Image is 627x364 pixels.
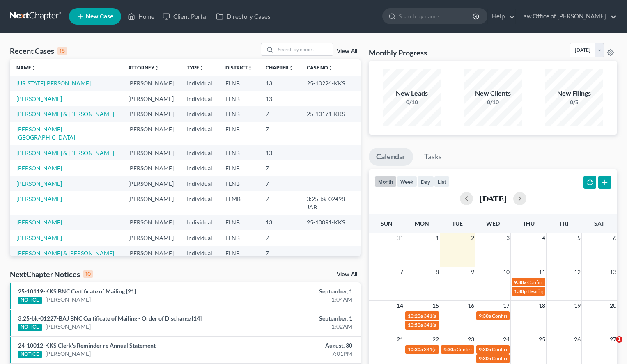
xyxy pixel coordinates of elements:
[408,346,423,353] span: 10:30a
[417,176,434,187] button: day
[545,98,603,106] div: 0/5
[180,176,219,191] td: Individual
[122,91,180,106] td: [PERSON_NAME]
[246,323,352,331] div: 1:02AM
[300,191,361,215] td: 3:25-bk-02498-JAB
[599,336,619,356] iframe: Intercom live chat
[470,267,475,277] span: 9
[502,334,510,344] span: 24
[415,220,429,227] span: Mon
[479,355,491,362] span: 9:30a
[516,9,617,24] a: Law Office of [PERSON_NAME]
[545,89,603,98] div: New Filings
[328,66,333,71] i: unfold_more
[158,9,212,24] a: Client Portal
[16,250,114,256] a: [PERSON_NAME] & [PERSON_NAME]
[300,76,361,91] td: 25-10224-KKS
[246,350,352,358] div: 7:01PM
[219,76,259,91] td: FLNB
[16,80,91,87] a: [US_STATE][PERSON_NAME]
[219,191,259,215] td: FLMB
[246,314,352,323] div: September, 1
[18,297,42,304] div: NOTICE
[248,66,253,71] i: unfold_more
[492,313,585,319] span: Confirmation hearing for [PERSON_NAME]
[45,350,91,358] a: [PERSON_NAME]
[45,295,91,304] a: [PERSON_NAME]
[479,346,491,353] span: 9:30a
[399,267,404,277] span: 7
[219,160,259,176] td: FLNB
[396,301,404,311] span: 14
[573,267,581,277] span: 12
[259,160,300,176] td: 7
[259,122,300,145] td: 7
[300,106,361,121] td: 25-10171-KKS
[180,230,219,245] td: Individual
[16,195,62,202] a: [PERSON_NAME]
[408,313,423,319] span: 10:20a
[609,301,617,311] span: 20
[616,336,622,343] span: 1
[180,160,219,176] td: Individual
[424,313,503,319] span: 341(a) meeting for [PERSON_NAME]
[219,215,259,230] td: FLNB
[122,145,180,160] td: [PERSON_NAME]
[246,295,352,304] div: 1:04AM
[124,9,158,24] a: Home
[16,110,114,117] a: [PERSON_NAME] & [PERSON_NAME]
[480,194,507,203] h2: [DATE]
[538,267,546,277] span: 11
[10,46,67,56] div: Recent Cases
[502,301,510,311] span: 17
[435,233,440,243] span: 1
[609,334,617,344] span: 27
[16,149,114,156] a: [PERSON_NAME] & [PERSON_NAME]
[369,48,427,57] h3: Monthly Progress
[154,66,159,71] i: unfold_more
[259,230,300,245] td: 7
[399,9,474,24] input: Search by name...
[514,279,526,285] span: 9:30a
[16,126,75,141] a: [PERSON_NAME][GEOGRAPHIC_DATA]
[573,301,581,311] span: 19
[219,176,259,191] td: FLNB
[246,341,352,350] div: August, 30
[397,176,417,187] button: week
[16,95,62,102] a: [PERSON_NAME]
[432,301,440,311] span: 15
[417,148,449,166] a: Tasks
[57,47,67,55] div: 15
[435,267,440,277] span: 8
[246,287,352,295] div: September, 1
[122,106,180,121] td: [PERSON_NAME]
[464,98,522,106] div: 0/10
[16,180,62,187] a: [PERSON_NAME]
[259,145,300,160] td: 13
[180,191,219,215] td: Individual
[10,269,93,279] div: NextChapter Notices
[259,191,300,215] td: 7
[541,233,546,243] span: 4
[225,64,253,71] a: Districtunfold_more
[219,230,259,245] td: FLNB
[396,233,404,243] span: 31
[212,9,275,24] a: Directory Cases
[122,176,180,191] td: [PERSON_NAME]
[452,220,463,227] span: Tue
[122,76,180,91] td: [PERSON_NAME]
[259,91,300,106] td: 13
[18,315,202,322] a: 3:25-bk-01227-BAJ BNC Certificate of Mailing - Order of Discharge [14]
[128,64,159,71] a: Attorneyunfold_more
[122,160,180,176] td: [PERSON_NAME]
[45,323,91,331] a: [PERSON_NAME]
[486,220,500,227] span: Wed
[443,346,456,353] span: 9:30a
[502,267,510,277] span: 10
[612,233,617,243] span: 6
[219,91,259,106] td: FLNB
[381,220,393,227] span: Sun
[18,324,42,331] div: NOTICE
[337,48,357,54] a: View All
[18,288,136,295] a: 25-10119-KKS BNC Certificate of Mailing [21]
